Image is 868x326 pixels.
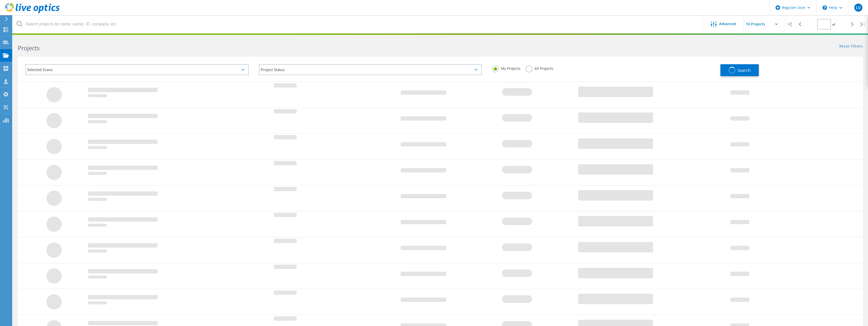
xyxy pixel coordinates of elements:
[737,68,751,73] span: Search
[719,22,736,26] span: Advanced
[823,5,827,10] svg: \n
[259,64,482,75] div: Project Status
[5,11,60,14] a: Live Optics Dashboard
[526,66,553,70] label: All Projects
[832,22,835,27] span: of
[839,44,863,49] a: Reset Filters
[13,15,703,33] input: Search projects by name, owner, ID, company, etc
[25,64,249,75] div: Selected Scans
[720,64,759,76] button: Search
[856,6,861,10] span: LV
[784,15,795,33] div: |
[18,44,40,52] b: Projects
[492,66,520,70] label: My Projects
[858,15,868,33] div: |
